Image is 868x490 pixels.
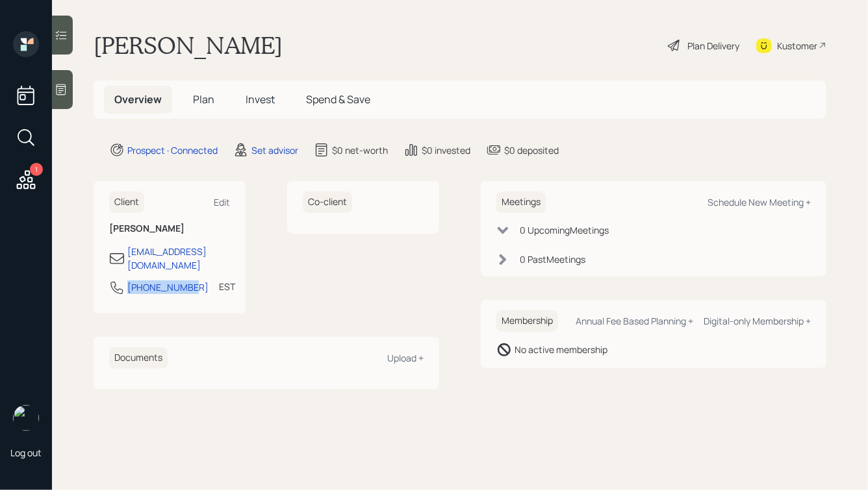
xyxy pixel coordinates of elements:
[193,92,214,106] span: Plan
[422,143,470,157] div: $0 invested
[504,143,559,157] div: $0 deposited
[127,280,209,294] div: [PHONE_NUMBER]
[303,191,352,213] h6: Co-client
[704,315,811,327] div: Digital-only Membership +
[13,405,39,431] img: hunter_neumayer.jpg
[109,347,168,369] h6: Documents
[496,191,546,213] h6: Meetings
[109,223,230,234] h6: [PERSON_NAME]
[30,163,43,176] div: 1
[246,92,275,106] span: Invest
[576,315,693,327] div: Annual Fee Based Planning +
[214,196,230,208] div: Edit
[251,143,298,157] div: Set advisor
[306,92,370,106] span: Spend & Save
[687,39,739,53] div: Plan Delivery
[708,196,811,208] div: Schedule New Meeting +
[109,191,144,213] h6: Client
[127,245,230,272] div: [EMAIL_ADDRESS][DOMAIN_NAME]
[777,39,817,53] div: Kustomer
[496,310,558,332] h6: Membership
[515,343,607,356] div: No active membership
[94,31,283,60] h1: [PERSON_NAME]
[332,143,388,157] div: $0 net-worth
[387,352,424,364] div: Upload +
[520,223,609,237] div: 0 Upcoming Meeting s
[219,280,235,293] div: EST
[520,252,585,266] div: 0 Past Meeting s
[114,92,162,106] span: Overview
[10,447,42,459] div: Log out
[127,143,218,157] div: Prospect · Connected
